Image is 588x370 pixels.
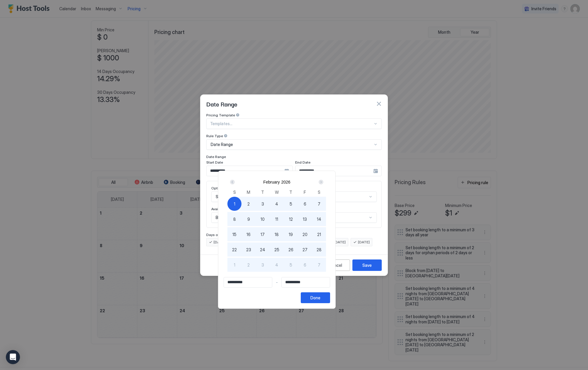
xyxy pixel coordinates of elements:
[229,179,237,186] button: Prev
[246,247,251,253] span: 23
[312,197,326,211] button: 7
[233,189,236,195] span: S
[289,216,293,222] span: 12
[317,216,321,222] span: 14
[275,189,279,195] span: W
[288,247,293,253] span: 26
[256,212,270,226] button: 10
[312,242,326,257] button: 28
[234,262,235,268] span: 1
[241,258,256,272] button: 2
[241,197,256,211] button: 2
[263,180,280,184] button: February
[260,247,265,253] span: 24
[289,231,293,237] span: 19
[233,216,236,222] span: 8
[303,216,307,222] span: 13
[256,227,270,241] button: 17
[312,212,326,226] button: 14
[281,180,290,184] button: 2026
[312,227,326,241] button: 21
[276,280,278,285] span: -
[275,201,278,207] span: 4
[301,292,330,303] button: Done
[290,201,292,207] span: 5
[317,231,321,237] span: 21
[232,247,237,253] span: 22
[290,262,292,268] span: 5
[275,262,278,268] span: 4
[261,231,265,237] span: 17
[289,189,292,195] span: T
[261,216,265,222] span: 10
[232,231,236,237] span: 15
[312,258,326,272] button: 7
[261,262,264,268] span: 3
[270,242,284,257] button: 25
[318,201,320,207] span: 7
[284,197,298,211] button: 5
[303,231,307,237] span: 20
[298,197,312,211] button: 6
[270,227,284,241] button: 18
[6,350,20,364] div: Open Intercom Messenger
[304,201,306,207] span: 6
[274,247,279,253] span: 25
[224,277,272,287] input: Input Field
[304,262,306,268] span: 6
[256,258,270,272] button: 3
[247,216,250,222] span: 9
[234,201,235,207] span: 1
[227,258,241,272] button: 1
[282,277,330,287] input: Input Field
[318,262,320,268] span: 7
[275,216,278,222] span: 11
[247,201,250,207] span: 2
[227,212,241,226] button: 8
[270,212,284,226] button: 11
[317,179,325,186] button: Next
[227,242,241,257] button: 22
[284,242,298,257] button: 26
[256,197,270,211] button: 3
[298,212,312,226] button: 13
[270,258,284,272] button: 4
[247,262,250,268] span: 2
[284,258,298,272] button: 5
[284,227,298,241] button: 19
[227,197,241,211] button: 1
[298,258,312,272] button: 6
[284,212,298,226] button: 12
[241,212,256,226] button: 9
[256,242,270,257] button: 24
[261,201,264,207] span: 3
[318,189,320,195] span: S
[270,197,284,211] button: 4
[304,189,306,195] span: F
[241,242,256,257] button: 23
[298,227,312,241] button: 20
[317,247,322,253] span: 28
[310,295,320,301] div: Done
[246,231,251,237] span: 16
[275,231,279,237] span: 18
[303,247,307,253] span: 27
[298,242,312,257] button: 27
[261,189,264,195] span: T
[241,227,256,241] button: 16
[227,227,241,241] button: 15
[247,189,250,195] span: M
